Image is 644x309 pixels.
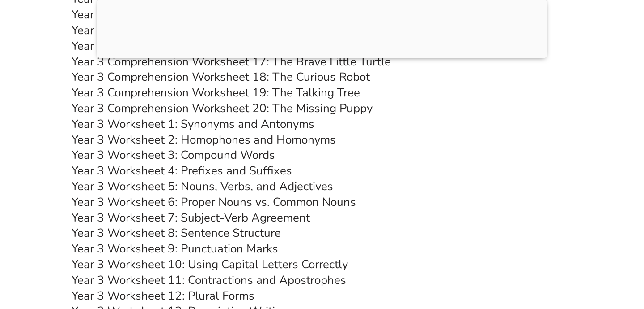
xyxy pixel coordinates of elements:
a: Year 3 Worksheet 8: Sentence Structure [72,225,281,241]
a: Year 3 Worksheet 9: Punctuation Marks [72,241,278,257]
a: Year 3 Worksheet 12: Plural Forms [72,288,254,304]
a: Year 3 Worksheet 1: Synonyms and Antonyms [72,116,314,132]
a: Year 3 Comprehension Worksheet 18: The Curious Robot [72,69,370,85]
a: Year 3 Worksheet 5: Nouns, Verbs, and Adjectives [72,178,333,194]
a: Year 3 Comprehension Worksheet 14: The Time Travellers Diary [72,7,408,22]
a: Year 3 Worksheet 4: Prefixes and Suffixes [72,163,292,178]
a: Year 3 Comprehension Worksheet 15: 10 points to Hufflepuff! [72,22,396,38]
iframe: Chat Widget [491,208,644,309]
a: Year 3 Worksheet 7: Subject-Verb Agreement [72,210,310,226]
a: Year 3 Comprehension Worksheet 20: The Missing Puppy [72,100,373,116]
a: Year 3 Worksheet 11: Contractions and Apostrophes [72,272,346,288]
a: Year 3 Comprehension Worksheet 16: The Friendly Dragon [72,38,380,54]
a: Year 3 Worksheet 3: Compound Words [72,147,275,163]
a: Year 3 Worksheet 6: Proper Nouns vs. Common Nouns [72,194,356,210]
a: Year 3 Comprehension Worksheet 17: The Brave Little Turtle [72,54,391,70]
a: Year 3 Comprehension Worksheet 19: The Talking Tree [72,85,360,100]
a: Year 3 Worksheet 10: Using Capital Letters Correctly [72,257,348,272]
a: Year 3 Worksheet 2: Homophones and Homonyms [72,132,336,148]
